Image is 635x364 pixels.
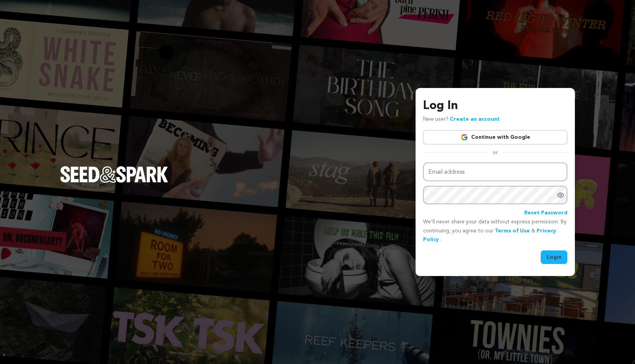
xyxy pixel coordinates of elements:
p: New user? [423,115,500,124]
img: Google logo [461,133,468,141]
a: Terms of Use [495,228,530,234]
a: Show password as plain text. Warning: this will display your password on the screen. [557,191,564,199]
a: Reset Password [524,209,567,218]
span: or [488,149,502,156]
h3: Log In [423,97,567,115]
a: Create an account [450,117,500,122]
input: Email address [423,162,567,182]
img: Seed&Spark Logo [60,166,168,183]
a: Seed&Spark Homepage [60,166,168,198]
p: We’ll never share your data without express permission. By continuing, you agree to our & . [423,218,567,244]
a: Continue with Google [423,130,567,144]
button: Login [541,250,567,264]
